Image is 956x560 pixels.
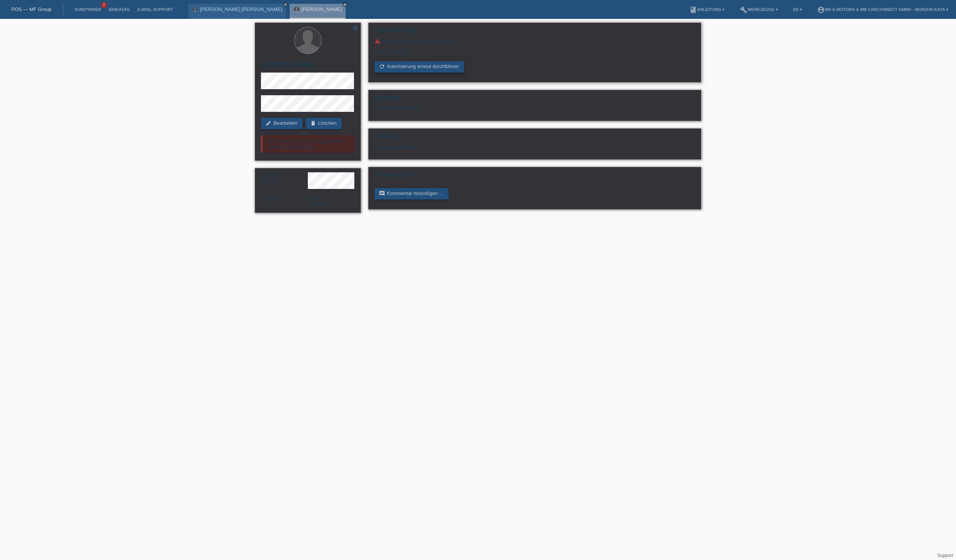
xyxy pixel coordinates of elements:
[101,2,107,8] span: 2
[374,133,695,144] h2: Dateien
[301,6,342,12] a: [PERSON_NAME]
[374,38,695,44] div: Die Autorisierung ist fehlgeschlagen.
[689,6,697,14] i: book
[374,38,380,44] i: warning
[379,190,385,196] i: comment
[813,7,952,12] a: account_circleMK E-MOTORS & MB CarConnect GmbH - Munzur Kaya ▾
[374,27,695,38] h2: Autorisierung
[284,3,287,6] i: close
[374,105,695,117] div: Noch keine Einkäufe
[105,7,133,12] a: Einkäufe
[134,7,177,12] a: E-Mail Support
[261,173,282,178] span: Geschlecht
[374,44,695,56] div: Limite: CHF 0.00
[261,172,308,184] div: Männlich
[352,25,359,31] i: star_border
[736,7,782,12] a: buildWerkzeuge ▾
[283,2,288,7] a: close
[343,2,348,7] a: close
[374,188,449,200] a: commentKommentar hinzufügen ...
[686,7,728,12] a: bookAnleitung ▾
[261,118,303,129] a: editBearbeiten
[352,25,359,32] a: star_border
[374,94,695,105] h2: Einkäufe
[265,120,272,126] i: edit
[261,61,355,73] h2: [PERSON_NAME]
[308,196,323,200] span: Sprache
[308,201,326,206] span: Deutsch
[306,118,342,129] a: deleteLöschen
[310,120,316,126] i: delete
[261,135,355,153] div: Die Person ist an der angegebenen Adresse nicht bekannt.
[817,6,825,14] i: account_circle
[740,6,747,14] i: build
[200,6,282,12] a: [PERSON_NAME] [PERSON_NAME]
[374,171,695,183] h2: Kommentare
[71,7,105,12] a: Kund*innen
[374,61,464,73] a: refreshAutorisierung erneut durchführen
[379,63,385,70] i: refresh
[261,201,268,206] span: Schweiz
[789,7,806,12] a: DE ▾
[11,6,51,12] a: POS — MF Group
[374,144,605,150] div: Noch keine Dateien
[937,553,953,558] a: Support
[261,196,282,200] span: Nationalität
[343,3,347,6] i: close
